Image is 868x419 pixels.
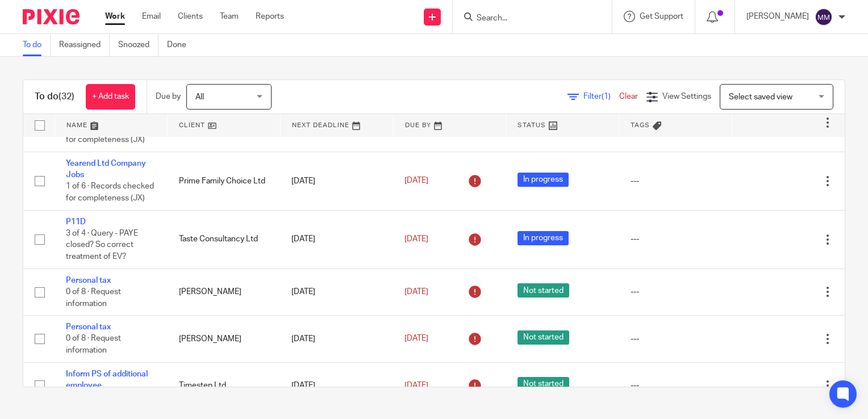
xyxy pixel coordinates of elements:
[280,210,393,269] td: [DATE]
[815,8,833,26] img: svg%3E
[35,91,74,103] h1: To do
[168,269,281,315] td: [PERSON_NAME]
[662,93,711,100] span: View Settings
[142,11,161,22] a: Email
[59,92,74,101] span: (32)
[66,183,154,203] span: 1 of 6 · Records checked for completeness (JX)
[156,91,181,102] p: Due by
[66,288,121,308] span: 0 of 8 · Request information
[220,11,239,22] a: Team
[631,233,721,245] div: ---
[167,34,195,56] a: Done
[518,283,569,298] span: Not started
[23,9,80,24] img: Pixie
[518,231,569,245] span: In progress
[86,84,135,110] a: + Add task
[195,93,204,101] span: All
[729,93,792,101] span: Select saved view
[280,152,393,210] td: [DATE]
[168,152,281,210] td: Prime Family Choice Ltd
[640,12,683,20] span: Get Support
[105,11,125,22] a: Work
[66,276,111,284] a: Personal tax
[66,335,121,355] span: 0 of 8 · Request information
[256,11,284,22] a: Reports
[631,333,721,345] div: ---
[631,286,721,298] div: ---
[118,34,158,56] a: Snoozed
[518,330,569,345] span: Not started
[475,14,578,24] input: Search
[168,362,281,409] td: Timestep Ltd
[583,93,619,100] span: Filter
[66,160,146,179] a: Yearend Ltd Company Jobs
[23,34,51,56] a: To do
[619,93,638,100] a: Clear
[280,362,393,409] td: [DATE]
[66,370,148,389] a: Inform PS of additional employee
[168,316,281,362] td: [PERSON_NAME]
[404,288,428,296] span: [DATE]
[631,380,721,391] div: ---
[518,377,569,391] span: Not started
[631,122,650,128] span: Tags
[404,382,428,389] span: [DATE]
[168,210,281,269] td: Taste Consultancy Ltd
[404,235,428,243] span: [DATE]
[66,323,111,331] a: Personal tax
[518,173,569,187] span: In progress
[280,269,393,315] td: [DATE]
[404,177,428,185] span: [DATE]
[66,218,86,226] a: P11D
[602,93,611,100] span: (1)
[746,11,809,22] p: [PERSON_NAME]
[631,175,721,187] div: ---
[59,34,110,56] a: Reassigned
[66,229,138,261] span: 3 of 4 · Query - PAYE closed? So correct treatment of EV?
[404,335,428,343] span: [DATE]
[178,11,203,22] a: Clients
[280,316,393,362] td: [DATE]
